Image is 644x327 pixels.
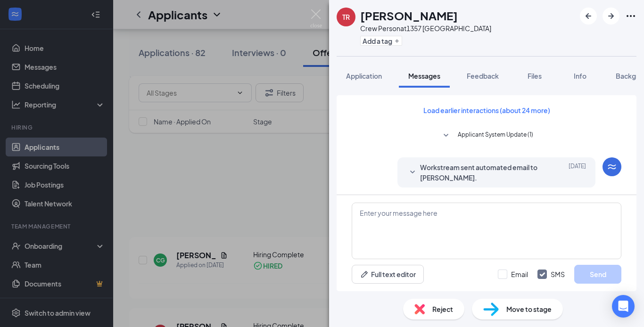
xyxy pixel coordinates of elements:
span: Info [574,72,586,80]
svg: SmallChevronDown [407,167,418,178]
div: Open Intercom Messenger [612,295,635,318]
span: Feedback [467,72,499,80]
button: PlusAdd a tag [360,36,402,46]
span: Messages [408,72,440,80]
span: [DATE] [569,162,586,183]
span: Workstream sent automated email to [PERSON_NAME]. [420,162,544,183]
span: Files [528,72,542,80]
svg: SmallChevronDown [440,130,452,141]
span: Move to stage [506,304,552,314]
svg: Pen [360,270,369,279]
span: Reject [432,304,453,314]
h1: [PERSON_NAME] [360,8,458,24]
div: TR [342,12,350,22]
span: Applicant System Update (1) [458,130,533,141]
button: SmallChevronDownApplicant System Update (1) [440,130,533,141]
svg: ArrowRight [605,10,617,22]
span: Application [346,72,382,80]
svg: Plus [394,38,400,44]
button: Load earlier interactions (about 24 more) [415,103,558,118]
button: Full text editorPen [352,265,424,284]
svg: Ellipses [625,10,636,22]
div: Crew Person at 1357 [GEOGRAPHIC_DATA] [360,24,491,33]
button: Send [574,265,621,284]
button: ArrowRight [603,8,619,25]
svg: ArrowLeftNew [583,10,594,22]
button: ArrowLeftNew [580,8,597,25]
svg: WorkstreamLogo [606,161,618,172]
